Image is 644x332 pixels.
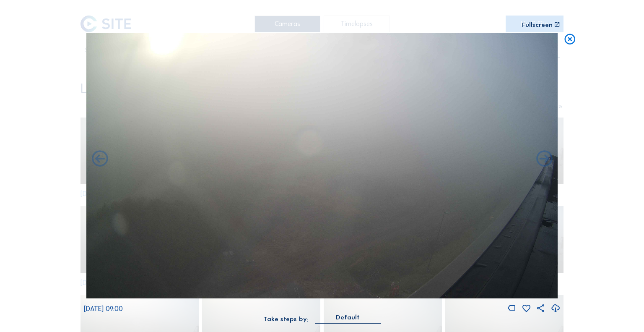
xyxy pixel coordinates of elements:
[84,305,123,313] span: [DATE] 09:00
[90,149,109,169] i: Forward
[522,21,553,28] div: Fullscreen
[336,314,360,321] div: Default
[535,149,554,169] i: Back
[86,33,558,299] img: Image
[263,316,309,322] div: Take steps by:
[315,314,381,323] div: Default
